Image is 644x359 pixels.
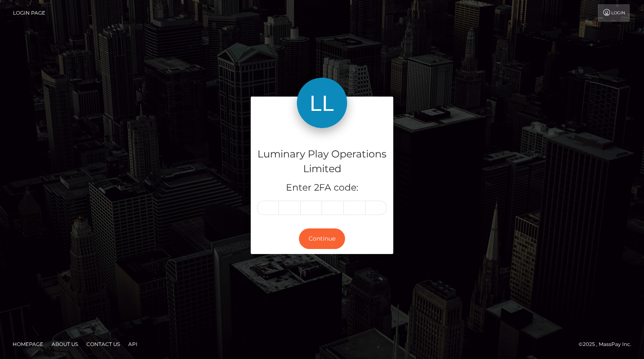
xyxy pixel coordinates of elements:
a: Homepage [9,338,47,351]
button: Continue [299,228,345,249]
a: About Us [48,338,81,351]
a: Contact Us [83,338,123,351]
a: Login Page [13,4,45,22]
h4: Luminary Play Operations Limited [257,147,387,176]
a: Login [598,4,630,22]
div: © 2025 , MassPay Inc. [579,340,638,349]
a: API [125,338,141,351]
h5: Enter 2FA code: [257,181,387,194]
img: Luminary Play Operations Limited [297,78,347,128]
